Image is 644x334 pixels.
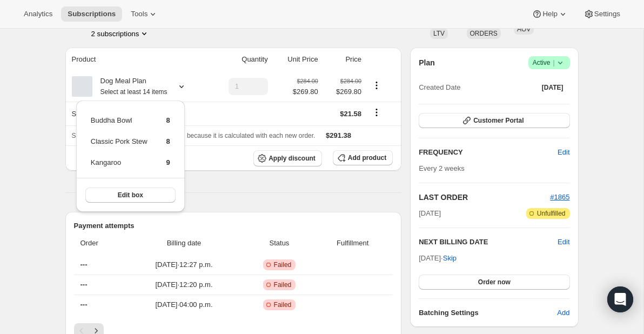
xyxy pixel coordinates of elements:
span: 9 [166,158,170,166]
span: Skip [443,253,457,264]
button: Tools [124,6,165,22]
button: Customer Portal [419,113,569,128]
span: [DATE] · 12:27 p.m. [128,259,239,270]
button: Product actions [368,79,385,91]
button: Order now [419,275,569,290]
span: Add product [348,153,386,162]
span: [DATE] [419,208,441,219]
span: Edit [558,147,569,158]
span: [DATE] [542,83,563,92]
span: Billing date [128,238,239,249]
span: $269.80 [293,86,318,97]
h2: FREQUENCY [419,147,558,158]
button: #1865 [550,192,569,203]
div: Dog Meal Plan [92,76,167,97]
span: | [553,58,554,67]
span: Every 2 weeks [419,164,465,172]
button: Shipping actions [368,106,385,118]
span: 8 [166,137,170,145]
h2: LAST ORDER [419,192,550,203]
button: Subscriptions [61,6,122,22]
span: Subscriptions [68,10,116,18]
th: Quantity [209,48,271,71]
span: [DATE] · [419,254,457,262]
span: AOV [517,25,531,33]
button: Add product [333,150,393,165]
span: --- [81,280,88,289]
button: Analytics [17,6,59,22]
span: Edit box [118,191,143,199]
td: Buddha Bowl [90,115,148,135]
th: Order [74,231,125,255]
span: Analytics [24,10,52,18]
h6: Batching Settings [419,308,557,318]
span: Active [533,57,566,68]
span: Sales tax (if applicable) is not displayed because it is calculated with each new order. [72,132,316,139]
button: Edit box [85,188,176,203]
span: $21.58 [340,110,361,118]
span: Help [542,10,557,18]
span: --- [81,260,88,269]
a: #1865 [550,193,569,201]
small: $284.00 [297,78,318,84]
th: Product [65,48,209,71]
span: Unfulfilled [537,209,566,218]
span: LTV [433,30,445,37]
span: Fulfillment [319,238,386,249]
span: Failed [274,300,292,309]
button: Edit [558,237,569,248]
button: Product actions [91,28,150,39]
span: Apply discount [269,154,316,163]
h2: NEXT BILLING DATE [419,237,558,248]
span: $269.80 [325,86,361,97]
td: Kangaroo [90,157,148,177]
th: Price [321,48,365,71]
h2: Payment attempts [74,221,393,231]
span: Failed [274,260,292,269]
span: [DATE] · 12:20 p.m. [128,279,239,290]
button: Apply discount [253,150,322,166]
button: Skip [437,250,463,267]
span: $291.38 [326,131,351,139]
span: Order now [478,278,511,286]
small: $284.00 [340,78,361,84]
h2: Plan [419,57,435,68]
span: Created Date [419,82,460,93]
th: Unit Price [271,48,321,71]
button: Settings [577,6,627,22]
button: Edit [551,144,576,161]
td: Classic Pork Stew [90,136,148,156]
span: Tools [131,10,147,18]
div: Open Intercom Messenger [607,286,633,312]
span: Settings [594,10,620,18]
span: 8 [166,116,170,124]
button: [DATE] [535,80,570,95]
span: Failed [274,280,292,289]
span: ORDERS [470,30,498,37]
button: Help [525,6,574,22]
span: Customer Portal [473,116,524,125]
span: Status [246,238,313,249]
small: Select at least 14 items [100,88,167,96]
button: Add [551,304,576,322]
span: --- [81,300,88,309]
span: Add [557,308,569,318]
th: Shipping [65,102,209,125]
span: [DATE] · 04:00 p.m. [128,299,239,310]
